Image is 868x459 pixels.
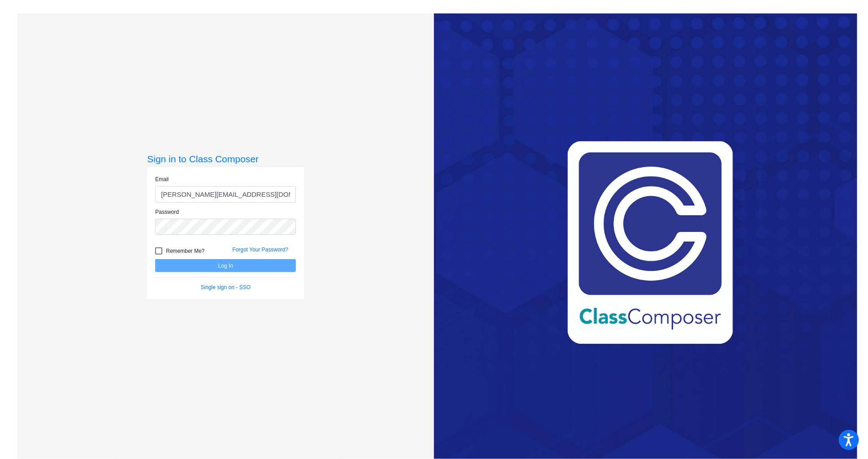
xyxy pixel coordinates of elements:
a: Single sign on - SSO [201,284,251,290]
label: Email [155,175,169,183]
span: Remember Me? [166,246,204,256]
a: Forgot Your Password? [232,247,288,253]
label: Password [155,208,179,216]
h3: Sign in to Class Composer [147,153,304,165]
button: Log In [155,259,296,272]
